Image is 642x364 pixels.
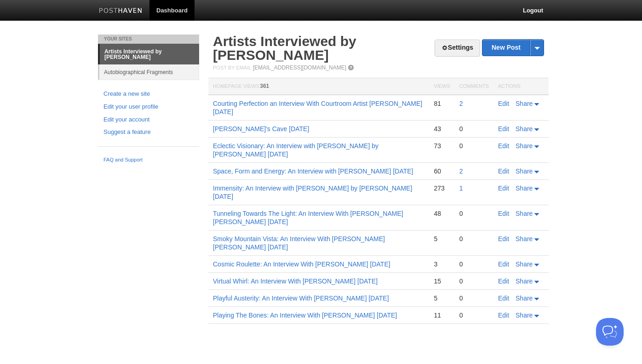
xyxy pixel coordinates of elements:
a: Artists Interviewed by [PERSON_NAME] [100,44,199,64]
div: 5 [434,294,450,302]
a: Courting Perfection an Interview With Courtroom Artist [PERSON_NAME] [DATE] [213,100,422,116]
a: Create a new site [103,89,194,99]
div: 5 [434,235,450,243]
a: Playing The Bones: An Interview With [PERSON_NAME] [DATE] [213,312,397,319]
span: Share [516,100,533,107]
a: Space, Form and Energy: An Interview with [PERSON_NAME] [DATE] [213,168,413,175]
span: Post by Email [213,65,251,70]
div: 0 [459,294,489,302]
a: Smoky Mountain Vista: An Interview With [PERSON_NAME] [PERSON_NAME] [DATE] [213,235,385,251]
span: Share [516,260,533,268]
a: [PERSON_NAME]'s Cave [DATE] [213,125,309,133]
a: Edit [498,142,509,150]
span: Share [516,277,533,285]
div: 73 [434,142,450,150]
li: Your Sites [98,35,199,44]
a: Immensity: An Interview with [PERSON_NAME] by [PERSON_NAME] [DATE] [213,185,412,200]
a: Settings [435,40,480,57]
a: Edit [498,312,509,319]
div: 15 [434,277,450,285]
div: 11 [434,311,450,319]
span: Share [516,312,533,319]
div: 48 [434,209,450,218]
a: Autobiographical Fragments [99,64,199,80]
div: 0 [459,311,489,319]
span: Share [516,295,533,302]
span: Share [516,168,533,175]
span: Share [516,210,533,217]
a: Edit [498,260,509,268]
a: Suggest a feature [103,127,194,137]
a: FAQ and Support [103,156,194,164]
img: Posthaven-bar [99,8,143,15]
a: Edit your account [103,115,194,125]
div: 81 [434,99,450,108]
a: Edit [498,168,509,175]
span: Share [516,142,533,150]
a: Edit [498,235,509,243]
div: 0 [459,142,489,150]
a: 1 [459,185,463,192]
a: [EMAIL_ADDRESS][DOMAIN_NAME] [253,64,346,71]
span: Share [516,125,533,133]
iframe: Help Scout Beacon - Open [596,318,624,346]
a: Eclectic Visionary: An Interview with [PERSON_NAME] by [PERSON_NAME] [DATE] [213,142,378,158]
div: 60 [434,167,450,175]
a: Edit your user profile [103,102,194,112]
a: Tunneling Towards The Light: An Interview With [PERSON_NAME] [PERSON_NAME] [DATE] [213,210,403,225]
th: Views [429,78,454,95]
span: Share [516,185,533,192]
th: Actions [493,78,549,95]
div: 0 [459,125,489,133]
div: 0 [459,209,489,218]
a: Virtual Whirl: An Interview With [PERSON_NAME] [DATE] [213,277,378,285]
th: Comments [455,78,493,95]
a: Cosmic Roulette: An Interview With [PERSON_NAME] [DATE] [213,260,390,268]
a: New Post [482,40,544,56]
div: 0 [459,235,489,243]
a: Edit [498,100,509,107]
span: 361 [260,83,269,89]
a: Edit [498,210,509,217]
span: Share [516,235,533,243]
div: 43 [434,125,450,133]
a: Artists Interviewed by [PERSON_NAME] [213,34,356,63]
a: Edit [498,185,509,192]
th: Homepage Views [208,78,429,95]
a: Edit [498,277,509,285]
div: 3 [434,260,450,268]
a: 2 [459,100,463,107]
a: Edit [498,125,509,133]
div: 0 [459,260,489,268]
div: 273 [434,184,450,192]
a: Playful Austerity: An Interview With [PERSON_NAME] [DATE] [213,295,389,302]
a: 2 [459,168,463,175]
a: Edit [498,295,509,302]
div: 0 [459,277,489,285]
